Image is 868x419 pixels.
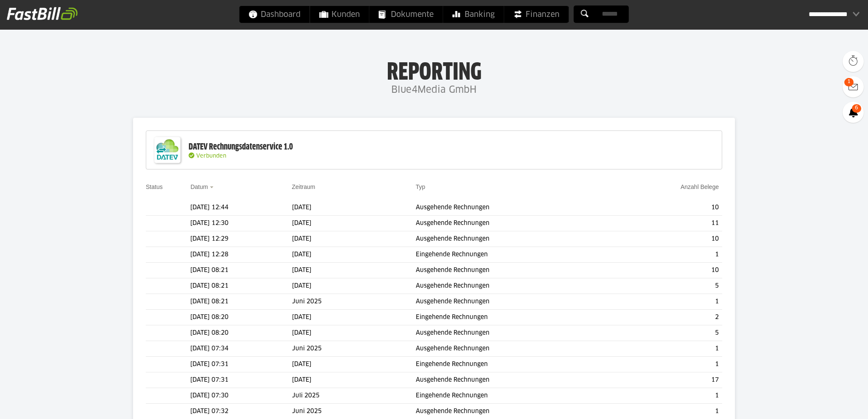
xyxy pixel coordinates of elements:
img: sort_desc.gif [210,186,215,188]
td: [DATE] 08:21 [190,278,292,294]
td: 1 [612,247,722,263]
td: Eingehende Rechnungen [416,247,612,263]
td: [DATE] [292,247,416,263]
span: Banking [453,6,495,23]
td: [DATE] 08:20 [190,325,292,341]
td: Ausgehende Rechnungen [416,372,612,388]
div: DATEV Rechnungsdatenservice 1.0 [189,142,293,153]
td: 2 [612,310,722,325]
td: [DATE] [292,216,416,231]
span: 6 [852,104,861,113]
td: 1 [612,341,722,357]
td: 5 [612,278,722,294]
td: [DATE] [292,310,416,325]
td: Eingehende Rechnungen [416,357,612,372]
a: Zeitraum [292,183,315,190]
td: [DATE] 07:31 [190,372,292,388]
td: [DATE] 07:34 [190,341,292,357]
td: 1 [612,388,722,404]
td: [DATE] [292,325,416,341]
a: Dokumente [370,6,443,23]
a: 1 [843,76,864,97]
iframe: Öffnet ein Widget, in dem Sie weitere Informationen finden [802,394,860,415]
td: 5 [612,325,722,341]
td: [DATE] 08:21 [190,263,292,278]
td: [DATE] 12:30 [190,216,292,231]
td: Ausgehende Rechnungen [416,278,612,294]
img: fastbill_logo_white.png [7,7,78,20]
td: [DATE] 08:21 [190,294,292,310]
span: Dokumente [379,6,434,23]
td: [DATE] 12:44 [190,200,292,216]
span: Verbunden [196,153,226,159]
td: [DATE] 12:28 [190,247,292,263]
td: [DATE] [292,278,416,294]
td: Juni 2025 [292,341,416,357]
span: Kunden [320,6,360,23]
td: Ausgehende Rechnungen [416,200,612,216]
td: Ausgehende Rechnungen [416,325,612,341]
td: Ausgehende Rechnungen [416,294,612,310]
td: Juli 2025 [292,388,416,404]
a: Datum [190,183,208,190]
td: 1 [612,357,722,372]
span: Finanzen [514,6,559,23]
td: Eingehende Rechnungen [416,310,612,325]
td: [DATE] [292,357,416,372]
td: [DATE] [292,372,416,388]
td: Ausgehende Rechnungen [416,216,612,231]
a: Finanzen [504,6,569,23]
td: [DATE] [292,200,416,216]
td: 10 [612,200,722,216]
td: [DATE] 07:31 [190,357,292,372]
td: [DATE] 07:30 [190,388,292,404]
td: 10 [612,231,722,247]
td: 11 [612,216,722,231]
td: Ausgehende Rechnungen [416,231,612,247]
span: 1 [844,78,854,86]
a: Anzahl Belege [681,183,719,190]
td: 17 [612,372,722,388]
td: Ausgehende Rechnungen [416,263,612,278]
td: 1 [612,294,722,310]
td: [DATE] [292,231,416,247]
td: [DATE] 12:29 [190,231,292,247]
td: 10 [612,263,722,278]
td: [DATE] [292,263,416,278]
span: Dashboard [249,6,300,23]
a: Kunden [310,6,369,23]
a: 6 [843,102,864,123]
td: Eingehende Rechnungen [416,388,612,404]
a: Dashboard [239,6,310,23]
a: Banking [443,6,504,23]
img: DATEV-Datenservice Logo [150,133,184,167]
h1: Reporting [85,60,783,82]
a: Status [146,183,163,190]
td: Juni 2025 [292,294,416,310]
td: [DATE] 08:20 [190,310,292,325]
a: Typ [416,183,426,190]
td: Ausgehende Rechnungen [416,341,612,357]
